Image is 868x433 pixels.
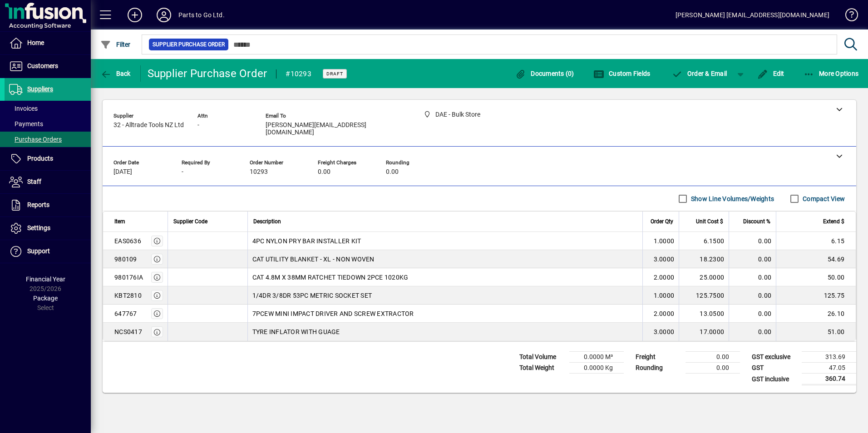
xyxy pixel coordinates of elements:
div: 980176IA [114,273,143,282]
td: 0.00 [686,363,740,374]
span: Purchase Orders [9,136,62,143]
div: Parts to Go Ltd. [178,8,225,22]
div: 980109 [114,255,137,264]
td: 125.7500 [679,286,729,305]
span: - [197,122,199,129]
span: Support [27,247,50,255]
td: 125.75 [776,286,856,305]
span: Home [27,39,44,46]
span: CAT UTILITY BLANKET - XL - NON WOVEN [252,255,375,264]
td: Rounding [631,363,686,374]
td: 6.1500 [679,232,729,250]
span: Extend $ [823,216,844,226]
span: 1/4DR 3/8DR 53PC METRIC SOCKET SET [252,291,372,300]
span: Draft [326,71,343,77]
span: More Options [804,70,859,77]
td: 0.00 [729,323,776,341]
a: Reports [5,194,91,216]
span: Suppliers [27,85,53,93]
td: 0.0000 M³ [569,352,624,363]
span: 4PC NYLON PRY BAR INSTALLER KIT [252,236,361,246]
span: [PERSON_NAME][EMAIL_ADDRESS][DOMAIN_NAME] [266,122,402,136]
span: Package [33,295,58,302]
a: Payments [5,116,91,132]
td: 47.05 [802,363,856,374]
span: Financial Year [26,276,65,283]
div: #10293 [286,67,311,81]
span: Reports [27,201,49,208]
span: Custom Fields [593,70,651,77]
label: Compact View [801,194,845,203]
span: Order Qty [651,216,673,226]
div: KBT2810 [114,291,142,300]
span: Documents (0) [515,70,574,77]
button: More Options [801,65,861,82]
a: Staff [5,171,91,193]
td: Total Volume [515,352,569,363]
td: 1.0000 [642,232,679,250]
a: Purchase Orders [5,132,91,147]
td: 17.0000 [679,323,729,341]
td: 0.00 [729,286,776,305]
td: 13.0500 [679,305,729,323]
div: [PERSON_NAME] [EMAIL_ADDRESS][DOMAIN_NAME] [676,8,829,22]
a: Support [5,240,91,263]
span: Filter [100,41,131,48]
label: Show Line Volumes/Weights [689,194,774,203]
span: Products [27,155,53,162]
span: Description [253,216,281,226]
a: Settings [5,217,91,240]
span: 0.00 [386,168,399,176]
button: Custom Fields [591,65,653,82]
a: Home [5,32,91,54]
span: CAT 4.8M X 38MM RATCHET TIEDOWN 2PCE 1020KG [252,273,409,282]
span: Invoices [9,105,38,112]
span: Back [100,70,131,77]
td: 313.69 [802,352,856,363]
td: GST inclusive [747,374,802,385]
a: Customers [5,55,91,78]
a: Knowledge Base [838,2,857,31]
td: 3.0000 [642,323,679,341]
td: 25.0000 [679,268,729,286]
td: 51.00 [776,323,856,341]
span: Discount % [743,216,770,226]
span: Supplier Purchase Order [153,40,225,49]
button: Filter [98,36,133,53]
span: Supplier Code [173,216,207,226]
span: 7PCEW MINI IMPACT DRIVER AND SCREW EXTRACTOR [252,309,414,318]
td: 0.00 [729,268,776,286]
span: Order & Email [671,70,727,77]
div: 647767 [114,309,137,318]
button: Add [120,7,149,23]
a: Products [5,148,91,170]
td: Total Weight [515,363,569,374]
td: 0.00 [729,305,776,323]
span: Edit [757,70,784,77]
button: Back [98,65,133,82]
td: 0.0000 Kg [569,363,624,374]
td: 54.69 [776,250,856,268]
span: TYRE INFLATOR WITH GUAGE [252,327,340,336]
td: 6.15 [776,232,856,250]
span: Customers [27,62,58,69]
span: - [182,168,183,176]
td: 0.00 [729,232,776,250]
button: Edit [755,65,787,82]
button: Order & Email [667,65,731,82]
div: Supplier Purchase Order [148,66,267,81]
td: 2.0000 [642,305,679,323]
div: EAS0636 [114,236,141,246]
td: 3.0000 [642,250,679,268]
td: 2.0000 [642,268,679,286]
td: 50.00 [776,268,856,286]
span: Settings [27,224,50,231]
td: 0.00 [729,250,776,268]
td: 26.10 [776,305,856,323]
span: Payments [9,120,43,128]
span: Item [114,216,125,226]
span: 10293 [250,168,268,176]
td: Freight [631,352,686,363]
td: 18.2300 [679,250,729,268]
td: GST exclusive [747,352,802,363]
